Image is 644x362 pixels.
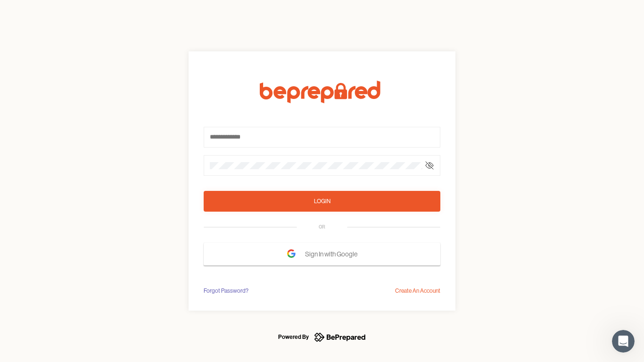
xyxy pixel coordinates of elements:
button: Login [204,191,440,212]
div: Create An Account [395,286,440,296]
div: OR [319,223,325,231]
button: Sign In with Google [204,243,440,265]
span: Sign In with Google [305,246,362,263]
div: Forgot Password? [204,286,248,296]
div: Login [314,197,330,206]
div: Powered By [278,331,309,343]
iframe: Intercom live chat [612,330,635,353]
